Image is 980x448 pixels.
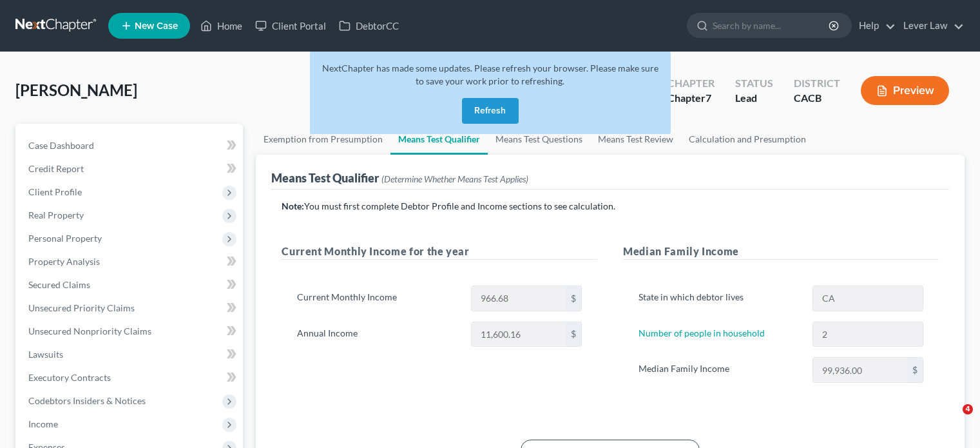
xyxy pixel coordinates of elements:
input: Search by name... [713,14,831,37]
div: Chapter [668,91,715,106]
label: Annual Income [291,322,464,347]
span: Unsecured Priority Claims [28,302,135,313]
a: Property Analysis [18,250,243,273]
a: Lawsuits [18,343,243,366]
span: New Case [135,21,178,31]
div: $ [566,286,581,311]
a: DebtorCC [332,14,405,37]
input: -- [813,322,923,347]
a: Lever Law [897,14,964,37]
a: Home [194,14,249,37]
div: District [794,76,840,91]
label: Current Monthly Income [291,286,464,311]
a: Credit Report [18,157,243,180]
div: $ [566,322,581,347]
label: State in which debtor lives [632,286,805,311]
a: Client Portal [249,14,332,37]
a: Executory Contracts [18,366,243,389]
h5: Median Family Income [623,244,939,260]
a: Case Dashboard [18,134,243,157]
h5: Current Monthly Income for the year [282,244,597,260]
span: Secured Claims [28,279,90,290]
span: [PERSON_NAME] [15,81,137,99]
span: Codebtors Insiders & Notices [28,395,146,406]
div: CACB [794,91,840,106]
div: Status [735,76,773,91]
div: $ [907,358,923,382]
button: Refresh [462,98,519,124]
span: (Determine Whether Means Test Applies) [381,173,528,184]
strong: Note: [282,200,304,211]
span: Personal Property [28,233,102,244]
span: Property Analysis [28,256,100,267]
a: Unsecured Nonpriority Claims [18,320,243,343]
span: Unsecured Nonpriority Claims [28,326,151,336]
a: Number of people in household [639,327,765,338]
a: Secured Claims [18,273,243,297]
span: Income [28,418,58,429]
span: Case Dashboard [28,140,94,151]
input: 0.00 [472,286,566,311]
button: Preview [861,76,949,105]
input: 0.00 [472,322,566,347]
div: Chapter [668,76,715,91]
div: Means Test Qualifier [271,170,528,186]
a: Calculation and Presumption [681,124,814,155]
input: 0.00 [813,358,907,382]
span: Client Profile [28,186,82,197]
span: Lawsuits [28,349,63,360]
span: Credit Report [28,163,84,174]
span: Real Property [28,209,84,220]
iframe: Intercom live chat [936,404,967,435]
a: Exemption from Presumption [256,124,390,155]
label: Median Family Income [632,357,805,383]
a: Help [852,14,896,37]
a: Unsecured Priority Claims [18,297,243,320]
span: 7 [706,92,711,104]
p: You must first complete Debtor Profile and Income sections to see calculation. [282,200,939,213]
span: NextChapter has made some updates. Please refresh your browser. Please make sure to save your wor... [322,63,658,86]
div: Lead [735,91,773,106]
span: Executory Contracts [28,372,111,383]
span: 4 [963,404,973,414]
input: State [813,286,923,311]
